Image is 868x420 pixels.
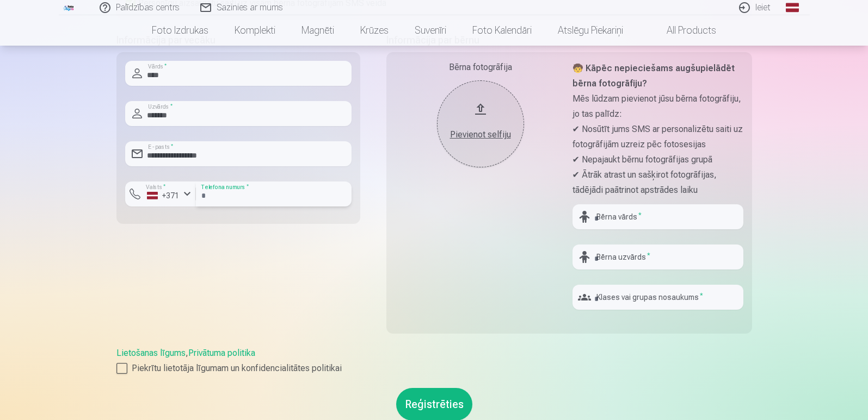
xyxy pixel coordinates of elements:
div: Bērna fotogrāfija [395,61,566,74]
label: Valsts [143,183,169,191]
a: Foto izdrukas [139,15,221,46]
strong: 🧒 Kāpēc nepieciešams augšupielādēt bērna fotogrāfiju? [572,63,735,89]
p: ✔ Nepajaukt bērnu fotogrāfijas grupā [572,152,743,167]
a: Magnēti [288,15,347,46]
a: Komplekti [221,15,288,46]
p: ✔ Ātrāk atrast un sašķirot fotogrāfijas, tādējādi paātrinot apstrādes laiku [572,167,743,198]
p: ✔ Nosūtīt jums SMS ar personalizētu saiti uz fotogrāfijām uzreiz pēc fotosesijas [572,122,743,152]
div: +371 [147,190,180,201]
a: Suvenīri [402,15,459,46]
a: All products [636,15,729,46]
a: Privātuma politika [188,348,255,358]
img: /fa1 [63,4,75,11]
button: Pievienot selfiju [437,80,524,167]
a: Atslēgu piekariņi [545,15,636,46]
p: Mēs lūdzam pievienot jūsu bērna fotogrāfiju, jo tas palīdz: [572,91,743,122]
a: Foto kalendāri [459,15,545,46]
button: Valsts*+371 [125,181,196,206]
div: , [116,347,752,375]
div: Pievienot selfiju [448,128,513,141]
a: Krūzes [347,15,402,46]
label: Piekrītu lietotāja līgumam un konfidencialitātes politikai [116,362,752,375]
a: Lietošanas līgums [116,348,186,358]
